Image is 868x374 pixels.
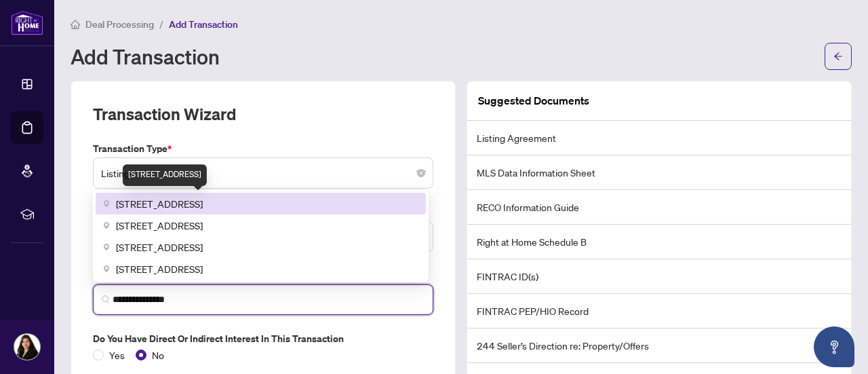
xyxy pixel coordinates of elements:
label: Do you have direct or indirect interest in this transaction [93,331,433,346]
li: RECO Information Guide [467,190,851,225]
h1: Add Transaction [71,45,220,67]
li: / [159,16,163,32]
span: arrow-left [833,52,843,61]
span: Deal Processing [85,18,154,31]
li: Right at Home Schedule B [467,225,851,259]
label: Transaction Type [93,141,433,156]
li: Listing Agreement [467,121,851,155]
span: Add Transaction [169,18,238,31]
img: Profile Icon [14,334,40,360]
li: 244 Seller’s Direction re: Property/Offers [467,329,851,363]
span: No [146,348,170,362]
img: search_icon [102,295,110,303]
li: FINTRAC PEP/HIO Record [467,294,851,329]
span: close-circle [417,169,425,177]
li: MLS Data Information Sheet [467,155,851,190]
span: Yes [104,348,130,362]
span: [STREET_ADDRESS] [116,196,203,211]
h2: Transaction Wizard [93,103,236,125]
article: Suggested Documents [478,92,589,109]
li: FINTRAC ID(s) [467,259,851,294]
span: [STREET_ADDRESS] [116,218,203,233]
span: Listing [101,160,425,186]
span: [STREET_ADDRESS] [116,261,203,276]
img: logo [11,10,43,35]
span: [STREET_ADDRESS] [116,240,203,255]
span: home [71,20,80,29]
div: [STREET_ADDRESS] [122,164,207,186]
button: Open asap [814,326,854,367]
